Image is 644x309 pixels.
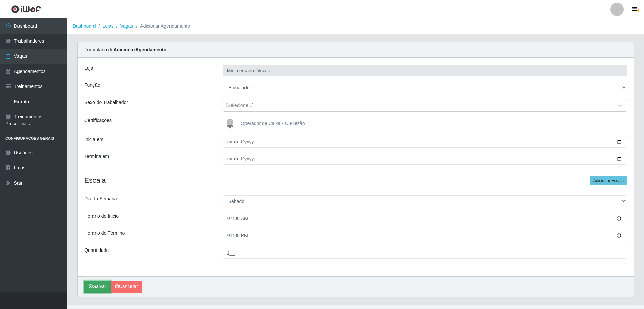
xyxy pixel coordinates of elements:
nav: breadcrumb [67,18,644,34]
a: Lojas [102,23,113,29]
label: Horário de Término [84,230,125,237]
label: Termina em [84,153,109,160]
button: Adicionar Escala [590,176,627,185]
label: Loja [84,65,93,72]
a: Cancelar [111,281,142,293]
label: Inicia em [84,136,103,143]
strong: Adicionar Agendamento [113,47,166,52]
label: Sexo do Trabalhador [84,99,128,106]
label: Dia da Semana [84,195,117,202]
span: Operador de Caixa - O Filezão [241,121,305,126]
a: Vagas [120,23,134,29]
label: Quantidade [84,247,109,254]
input: 00/00/0000 [223,136,627,148]
input: Informe a quantidade... [223,247,627,259]
input: 00:00 [223,213,627,224]
input: 00:00 [223,230,627,241]
li: Adicionar Agendamento [133,23,190,30]
button: Salvar [84,281,111,293]
a: Dashboard [73,23,96,29]
label: Função [84,82,100,89]
div: Formulário de [78,42,634,58]
img: CoreUI Logo [11,5,41,13]
input: 00/00/0000 [223,153,627,165]
label: Certificações [84,117,112,124]
h4: Escala [84,176,627,184]
img: Operador de Caixa - O Filezão [223,117,239,130]
div: [Selecione...] [226,102,254,109]
label: Horário de Inicio [84,213,119,220]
